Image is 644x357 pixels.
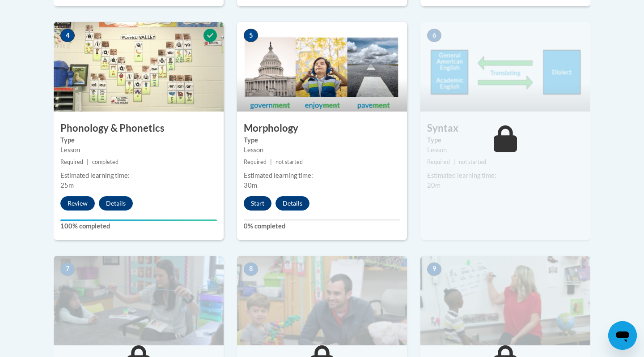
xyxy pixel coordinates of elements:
[244,29,258,42] span: 5
[244,262,258,276] span: 8
[60,181,74,189] span: 25m
[54,121,224,135] h3: Phonology & Phonetics
[427,135,584,145] label: Type
[427,145,584,155] div: Lesson
[237,121,407,135] h3: Morphology
[60,29,75,42] span: 4
[244,221,400,231] label: 0% completed
[427,181,441,189] span: 20m
[60,219,217,221] div: Your progress
[244,171,400,181] div: Estimated learning time:
[427,29,441,42] span: 6
[54,22,224,112] img: Course Image
[60,262,75,276] span: 7
[427,262,441,276] span: 9
[459,159,486,165] span: not started
[60,135,217,145] label: Type
[270,159,272,165] span: |
[237,22,407,112] img: Course Image
[244,181,257,189] span: 30m
[54,256,224,345] img: Course Image
[60,221,217,231] label: 100% completed
[92,159,119,165] span: completed
[60,159,83,165] span: Required
[427,159,450,165] span: Required
[99,196,133,211] button: Details
[244,135,400,145] label: Type
[60,196,95,211] button: Review
[244,145,400,155] div: Lesson
[427,171,584,181] div: Estimated learning time:
[420,256,590,345] img: Course Image
[420,121,590,135] h3: Syntax
[87,159,89,165] span: |
[420,22,590,112] img: Course Image
[608,321,637,350] iframe: Button to launch messaging window
[244,196,271,211] button: Start
[275,159,303,165] span: not started
[60,145,217,155] div: Lesson
[244,159,267,165] span: Required
[237,256,407,345] img: Course Image
[453,159,455,165] span: |
[60,171,217,181] div: Estimated learning time:
[275,196,309,211] button: Details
